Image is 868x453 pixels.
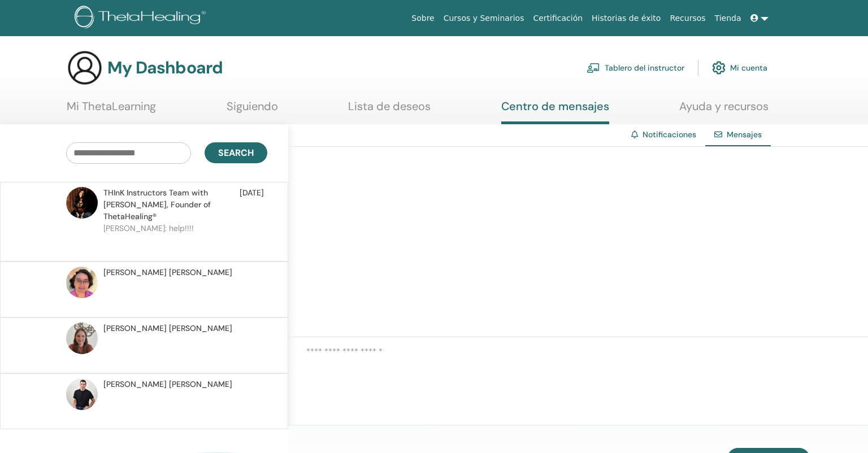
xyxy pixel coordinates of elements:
a: Certificación [528,8,587,29]
span: THInK Instructors Team with [PERSON_NAME], Founder of ThetaHealing® [103,187,240,223]
a: Sobre [407,8,439,29]
img: chalkboard-teacher.svg [587,63,600,73]
a: Centro de mensajes [501,99,609,124]
a: Tablero del instructor [587,55,684,80]
span: Mensajes [727,129,762,140]
img: default.jpg [66,187,98,219]
img: cog.svg [712,58,726,77]
a: Lista de deseos [348,99,431,121]
a: Historias de éxito [587,8,665,29]
a: Mi ThetaLearning [67,99,156,121]
img: default.jpg [66,323,98,354]
h3: My Dashboard [107,58,223,78]
button: Search [205,142,267,163]
a: Mi cuenta [712,55,767,80]
img: default.jpg [66,378,98,410]
span: [PERSON_NAME] [PERSON_NAME] [103,378,232,390]
span: [PERSON_NAME] [PERSON_NAME] [103,323,232,334]
a: Cursos y Seminarios [439,8,529,29]
span: [DATE] [240,187,264,223]
img: generic-user-icon.jpg [67,50,103,86]
span: [PERSON_NAME] [PERSON_NAME] [103,267,232,278]
a: Tienda [710,8,746,29]
p: [PERSON_NAME]: help!!!! [103,223,267,256]
img: default.jpg [66,267,98,298]
img: logo.png [75,6,210,31]
a: Notificaciones [643,129,696,140]
a: Siguiendo [227,99,278,121]
a: Ayuda y recursos [679,99,769,121]
a: Recursos [665,8,710,29]
span: Search [218,147,254,159]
